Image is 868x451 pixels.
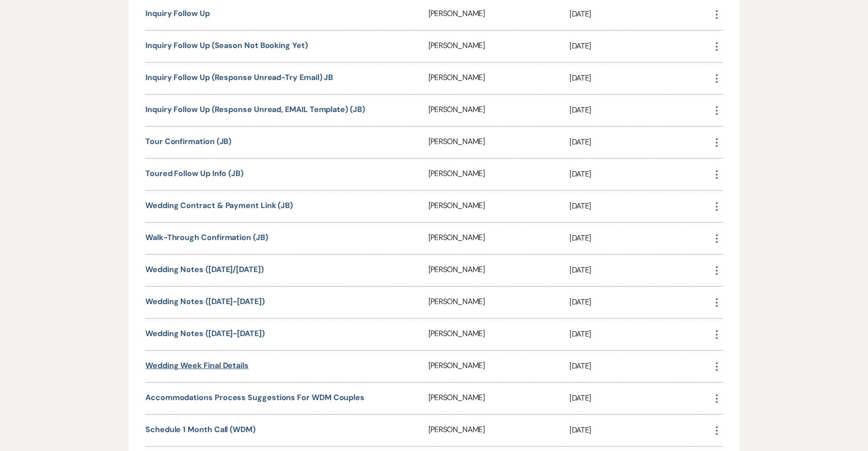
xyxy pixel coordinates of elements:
p: [DATE] [569,136,711,148]
div: [PERSON_NAME] [428,415,570,446]
p: [DATE] [569,8,711,20]
div: [PERSON_NAME] [428,319,570,350]
a: Wedding Notes ([DATE]/[DATE]) [145,264,264,274]
div: [PERSON_NAME] [428,287,570,318]
a: Wedding Notes ([DATE]-[DATE]) [145,328,265,338]
p: [DATE] [569,360,711,372]
p: [DATE] [569,296,711,308]
p: [DATE] [569,264,711,276]
div: [PERSON_NAME] [428,95,570,126]
a: Inquiry Follow Up (Season not booking yet) [145,40,308,50]
p: [DATE] [569,424,711,436]
a: Inquiry Follow Up (Response Unread-Try Email) JB [145,72,333,82]
a: Schedule 1 Month Call (WDM) [145,424,255,435]
p: [DATE] [569,392,711,404]
p: [DATE] [569,168,711,180]
p: [DATE] [569,104,711,116]
p: [DATE] [569,328,711,340]
div: [PERSON_NAME] [428,191,570,222]
p: [DATE] [569,200,711,212]
div: [PERSON_NAME] [428,351,570,382]
div: [PERSON_NAME] [428,159,570,190]
a: Walk-Through Confirmation (JB) [145,232,268,242]
a: Inquiry Follow Up [145,8,210,18]
div: [PERSON_NAME] [428,127,570,158]
a: Wedding Notes ([DATE]-[DATE]) [145,296,265,306]
p: [DATE] [569,40,711,52]
div: [PERSON_NAME] [428,223,570,254]
div: [PERSON_NAME] [428,31,570,62]
a: Wedding Week Final Details [145,360,249,370]
p: [DATE] [569,232,711,244]
div: [PERSON_NAME] [428,383,570,414]
a: Accommodations Process Suggestions for WDM Couples [145,392,364,403]
a: Wedding Contract & Payment Link (JB) [145,200,293,210]
p: [DATE] [569,72,711,84]
a: Inquiry Follow Up (Response unread, EMAIL template) (JB) [145,104,365,114]
a: Tour Confirmation (JB) [145,136,231,146]
a: Toured Follow Up Info (JB) [145,168,243,178]
div: [PERSON_NAME] [428,63,570,94]
div: [PERSON_NAME] [428,255,570,286]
